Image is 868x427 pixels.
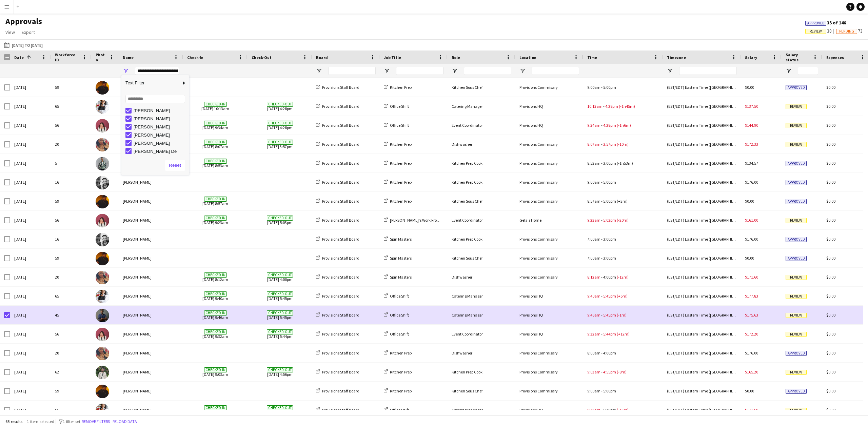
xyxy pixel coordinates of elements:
span: $137.50 [745,104,758,109]
div: Event Coordinator [448,116,515,135]
div: [PERSON_NAME] [119,135,183,154]
img: Ruslan Kravchuk [96,366,109,379]
button: Open Filter Menu [786,68,792,74]
div: (EST/EDT) Eastern Time ([GEOGRAPHIC_DATA] & [GEOGRAPHIC_DATA]) [663,249,741,267]
div: [PERSON_NAME] [134,124,187,129]
span: Checked-in [204,121,227,126]
a: Export [19,28,38,37]
span: $0.00 [826,104,835,109]
span: (-1h45m) [619,104,635,109]
span: 5:00pm [603,180,616,185]
a: Kitchen Prep [384,142,412,147]
div: 62 [51,363,92,381]
span: [DATE] 10:13am [187,97,243,116]
div: 20 [51,135,92,154]
a: Provisions Staff Board [316,85,359,90]
a: Provisions Staff Board [316,104,359,109]
span: Kitchen Prep [390,180,412,185]
span: 8:07am [587,142,600,147]
img: Gendra Angela Faelden [96,119,109,133]
div: (EST/EDT) Eastern Time ([GEOGRAPHIC_DATA] & [GEOGRAPHIC_DATA]) [663,135,741,154]
div: 59 [51,249,92,267]
div: [PERSON_NAME] [119,230,183,248]
button: Open Filter Menu [316,68,322,74]
div: [PERSON_NAME] [119,211,183,229]
span: Provisions Staff Board [322,237,359,242]
div: [PERSON_NAME] [134,116,187,121]
span: 10:13am [587,104,603,109]
span: Pending [839,29,854,34]
div: [PERSON_NAME] De [134,149,187,154]
a: Kitchen Prep [384,350,412,355]
div: 56 [51,211,92,229]
div: Provisions HQ [515,401,583,419]
span: Provisions Staff Board [322,407,359,412]
div: 16 [51,173,92,191]
span: Office Shift [390,331,409,337]
a: Provisions Staff Board [316,218,359,223]
a: Office Shift [384,312,409,318]
span: 9:00am [587,180,600,185]
span: Provisions Staff Board [322,293,359,299]
span: Kitchen Prep [390,350,412,355]
span: [DATE] 4:28pm [252,116,308,135]
span: - [601,142,603,147]
span: $0.00 [826,123,835,128]
span: Office Shift [390,123,409,128]
div: Provisions HQ [515,325,583,343]
span: Review [786,104,807,109]
button: Open Filter Menu [384,68,390,74]
span: [DATE] 3:57pm [252,135,308,154]
div: [DATE] [10,287,51,305]
img: Stephanie Custodio [96,404,109,417]
div: [DATE] [10,230,51,248]
div: (EST/EDT) Eastern Time ([GEOGRAPHIC_DATA] & [GEOGRAPHIC_DATA]) [663,116,741,135]
div: [PERSON_NAME] [119,268,183,286]
button: Open Filter Menu [519,68,526,74]
a: Provisions Staff Board [316,407,359,412]
div: [PERSON_NAME] [119,401,183,419]
div: 59 [51,192,92,210]
span: $134.57 [745,161,758,166]
span: Time [587,55,597,60]
div: [DATE] [10,116,51,135]
div: Kitchen Sous Chef [448,78,515,97]
div: [PERSON_NAME] [134,141,187,146]
a: Provisions Staff Board [316,142,359,147]
span: Review [786,123,807,128]
img: Stephanie Custodio [96,290,109,303]
span: Text Filter [121,77,181,89]
div: [DATE] [10,97,51,116]
a: Kitchen Prep [384,161,412,166]
img: Timothy Lampitoc [96,252,109,265]
div: Dishwasher [448,135,515,154]
div: Event Coordinator [448,325,515,343]
div: [PERSON_NAME] [119,344,183,362]
span: 8:53am [587,161,600,166]
div: 5 [51,154,92,172]
div: Provisions Commisary [515,249,583,267]
img: Evan Sheldon [96,176,109,189]
div: Kitchen Prep Cook [448,154,515,172]
span: Provisions Staff Board [322,85,359,90]
a: [PERSON_NAME]'s Work From Home Day [384,218,459,223]
span: Workforce ID [55,52,79,62]
span: Office Shift [390,293,409,299]
span: Checked-out [267,140,293,145]
span: Name [123,55,134,60]
div: Provisions Commisary [515,135,583,154]
div: [DATE] [10,192,51,210]
span: 3:57pm [603,142,616,147]
div: [PERSON_NAME] [119,116,183,135]
span: Provisions Staff Board [322,104,359,109]
span: Provisions Staff Board [322,331,359,337]
span: Date [14,55,24,60]
a: Provisions Staff Board [316,123,359,128]
div: (EST/EDT) Eastern Time ([GEOGRAPHIC_DATA] & [GEOGRAPHIC_DATA]) [663,268,741,286]
div: [PERSON_NAME] [119,249,183,267]
span: 9:00am [587,85,600,90]
span: Provisions Staff Board [322,256,359,261]
span: Office Shift [390,407,409,412]
button: Open Filter Menu [667,68,673,74]
img: Akil Walton [96,309,109,322]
